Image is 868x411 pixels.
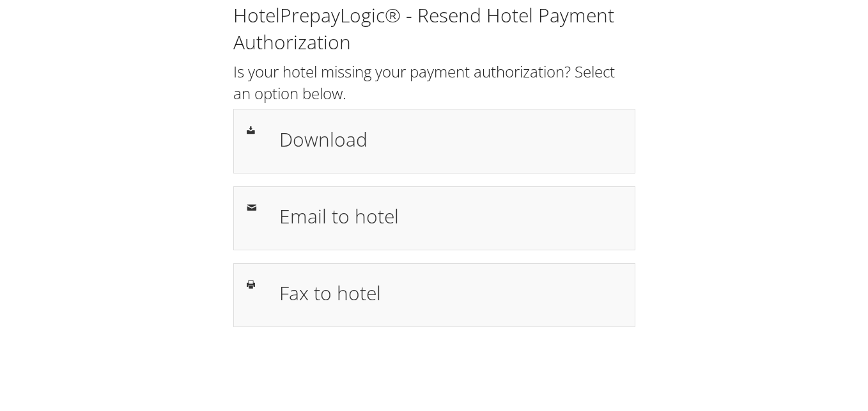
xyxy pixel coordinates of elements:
h1: Email to hotel [279,202,622,230]
h1: Download [279,125,622,154]
h2: Is your hotel missing your payment authorization? Select an option below. [233,61,635,104]
h1: Fax to hotel [279,278,622,307]
a: Download [233,109,635,173]
a: Email to hotel [233,186,635,250]
a: Fax to hotel [233,263,635,327]
h1: HotelPrepayLogic® - Resend Hotel Payment Authorization [233,2,635,56]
